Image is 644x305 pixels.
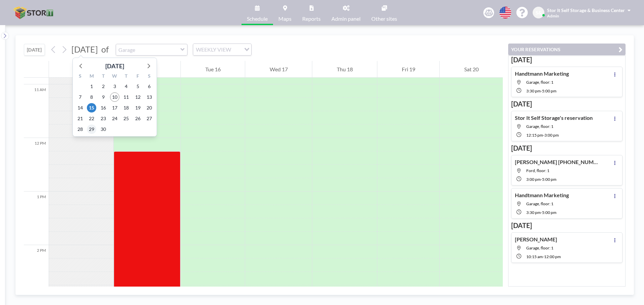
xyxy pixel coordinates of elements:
[247,16,268,21] span: Schedule
[302,16,321,21] span: Reports
[99,114,108,123] span: Tuesday, September 23, 2025
[110,82,119,91] span: Wednesday, September 3, 2025
[543,133,544,138] span: -
[144,72,155,81] div: S
[547,7,625,13] span: Stor It Self Storage & Business Center
[145,82,154,91] span: Saturday, September 6, 2025
[541,88,542,93] span: -
[544,254,561,259] span: 12:00 PM
[86,72,97,81] div: M
[133,114,143,123] span: Friday, September 26, 2025
[87,92,96,102] span: Monday, September 8, 2025
[278,16,291,21] span: Maps
[542,88,556,93] span: 5:00 PM
[526,210,541,215] span: 3:30 PM
[515,159,599,165] h4: [PERSON_NAME] [PHONE_NUMBER]
[75,92,85,102] span: Sunday, September 7, 2025
[110,114,119,123] span: Wednesday, September 24, 2025
[543,254,544,259] span: -
[233,45,240,54] input: Search for option
[121,114,131,123] span: Thursday, September 25, 2025
[440,61,503,78] div: Sat 20
[24,192,49,245] div: 1 PM
[371,16,397,21] span: Other sites
[74,72,86,81] div: S
[24,84,49,138] div: 11 AM
[75,125,85,134] span: Sunday, September 28, 2025
[116,44,180,55] input: Garage
[541,177,542,182] span: -
[120,72,132,81] div: T
[87,82,96,91] span: Monday, September 1, 2025
[526,124,553,129] span: Garage, floor: 1
[87,103,96,112] span: Monday, September 15, 2025
[511,100,623,108] h3: [DATE]
[515,70,569,77] h4: Handtmann Marketing
[24,44,45,56] button: [DATE]
[526,133,543,138] span: 12:15 PM
[49,61,113,78] div: Sun 14
[511,221,623,230] h3: [DATE]
[121,92,131,102] span: Thursday, September 11, 2025
[121,82,131,91] span: Thursday, September 4, 2025
[526,177,541,182] span: 3:00 PM
[526,201,553,206] span: Garage, floor: 1
[87,125,96,134] span: Monday, September 29, 2025
[245,61,312,78] div: Wed 17
[75,114,85,123] span: Sunday, September 21, 2025
[526,254,543,259] span: 10:15 AM
[98,72,109,81] div: T
[105,61,124,71] div: [DATE]
[110,92,119,102] span: Wednesday, September 10, 2025
[331,16,361,21] span: Admin panel
[193,44,251,55] div: Search for option
[145,103,154,112] span: Saturday, September 20, 2025
[133,103,143,112] span: Friday, September 19, 2025
[145,92,154,102] span: Saturday, September 13, 2025
[542,177,556,182] span: 5:00 PM
[11,6,57,19] img: organization-logo
[511,56,623,64] h3: [DATE]
[195,45,232,54] span: WEEKLY VIEW
[99,82,108,91] span: Tuesday, September 2, 2025
[526,80,553,85] span: Garage, floor: 1
[181,61,245,78] div: Tue 16
[99,125,108,134] span: Tuesday, September 30, 2025
[145,114,154,123] span: Saturday, September 27, 2025
[526,245,553,250] span: Garage, floor: 1
[75,103,85,112] span: Sunday, September 14, 2025
[515,115,593,121] h4: Stor It Self Storage's reservation
[101,44,109,55] span: of
[133,82,143,91] span: Friday, September 5, 2025
[24,245,49,299] div: 2 PM
[526,88,541,93] span: 3:30 PM
[526,168,549,173] span: Ford, floor: 1
[132,72,143,81] div: F
[71,44,98,54] span: [DATE]
[24,138,49,192] div: 12 PM
[541,210,542,215] span: -
[312,61,377,78] div: Thu 18
[133,92,143,102] span: Friday, September 12, 2025
[515,192,569,199] h4: Handtmann Marketing
[99,103,108,112] span: Tuesday, September 16, 2025
[515,236,557,243] h4: [PERSON_NAME]
[87,114,96,123] span: Monday, September 22, 2025
[110,103,119,112] span: Wednesday, September 17, 2025
[544,133,559,138] span: 3:00 PM
[511,144,623,152] h3: [DATE]
[508,44,626,55] button: YOUR RESERVATIONS
[121,103,131,112] span: Thursday, September 18, 2025
[109,72,120,81] div: W
[99,92,108,102] span: Tuesday, September 9, 2025
[536,10,542,16] span: S&
[377,61,439,78] div: Fri 19
[542,210,556,215] span: 5:00 PM
[547,13,559,18] span: Admin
